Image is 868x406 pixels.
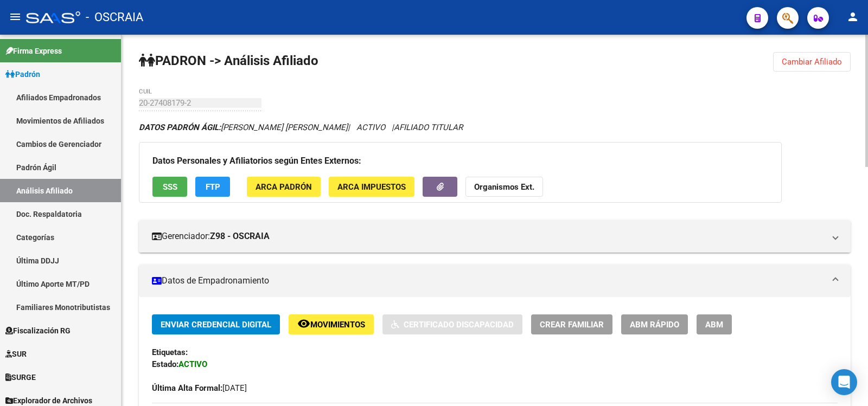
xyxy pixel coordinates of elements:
[86,5,143,29] span: - OSCRAIA
[831,369,857,395] div: Open Intercom Messenger
[247,177,321,197] button: ARCA Padrón
[531,314,612,334] button: Crear Familiar
[139,265,851,297] mat-expansion-panel-header: Datos de Empadronamiento
[161,320,271,330] span: Enviar Credencial Digital
[256,182,312,192] span: ARCA Padrón
[773,52,851,72] button: Cambiar Afiliado
[152,153,768,169] h3: Datos Personales y Afiliatorios según Entes Externos:
[310,320,365,330] span: Movimientos
[5,348,27,360] span: SUR
[782,57,842,67] span: Cambiar Afiliado
[337,182,406,192] span: ARCA Impuestos
[630,320,679,330] span: ABM Rápido
[195,177,230,197] button: FTP
[9,10,22,23] mat-icon: menu
[329,177,414,197] button: ARCA Impuestos
[163,182,177,192] span: SSS
[289,314,374,334] button: Movimientos
[5,325,71,337] span: Fiscalización RG
[139,220,851,253] mat-expansion-panel-header: Gerenciador:Z98 - OSCRAIA
[139,123,221,132] strong: DATOS PADRÓN ÁGIL:
[152,359,178,369] strong: Estado:
[139,53,318,68] strong: PADRON -> Análisis Afiliado
[705,320,723,330] span: ABM
[5,371,36,383] span: SURGE
[621,314,688,334] button: ABM Rápido
[846,10,859,23] mat-icon: person
[465,177,543,197] button: Organismos Ext.
[394,123,463,132] span: AFILIADO TITULAR
[178,359,207,369] strong: ACTIVO
[297,317,310,330] mat-icon: remove_red_eye
[540,320,604,330] span: Crear Familiar
[152,177,187,197] button: SSS
[474,182,534,192] strong: Organismos Ext.
[206,182,220,192] span: FTP
[139,123,348,132] span: [PERSON_NAME] [PERSON_NAME]
[139,123,463,132] i: | ACTIVO |
[152,230,825,242] mat-panel-title: Gerenciador:
[210,230,270,242] strong: Z98 - OSCRAIA
[152,314,280,334] button: Enviar Credencial Digital
[404,320,514,330] span: Certificado Discapacidad
[697,314,732,334] button: ABM
[152,275,825,287] mat-panel-title: Datos de Empadronamiento
[5,45,62,57] span: Firma Express
[152,347,188,357] strong: Etiquetas:
[152,383,222,393] strong: Última Alta Formal:
[382,314,522,334] button: Certificado Discapacidad
[152,383,247,393] span: [DATE]
[5,68,40,80] span: Padrón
